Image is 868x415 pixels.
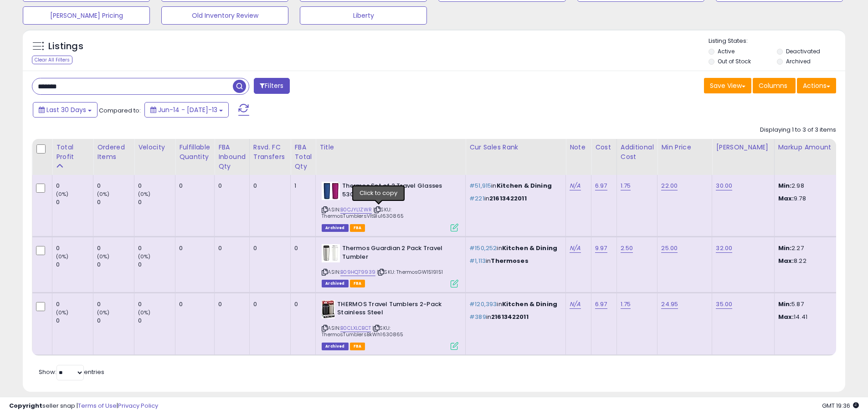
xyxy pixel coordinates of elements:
[39,368,104,376] span: Show: entries
[322,280,348,287] span: Listings that have been deleted from Seller Central
[786,47,820,55] label: Deactivated
[342,182,453,201] b: Thermos Set of 2 Travel Glasses 530 ml
[340,268,375,276] a: B09HQ79939
[570,181,580,190] a: N/A
[23,6,150,25] button: [PERSON_NAME] Pricing
[138,198,175,206] div: 0
[56,143,89,162] div: Total Profit
[778,181,792,190] strong: Min:
[218,182,242,190] div: 0
[158,105,217,114] span: Jun-14 - [DATE]-13
[778,143,857,152] div: Markup Amount
[138,253,151,260] small: (0%)
[253,143,287,162] div: Rsvd. FC Transfers
[469,300,559,308] p: in
[469,195,559,203] p: in
[778,195,854,203] p: 9.78
[491,256,528,265] span: Thermoses
[97,253,110,260] small: (0%)
[56,244,93,252] div: 0
[254,78,289,94] button: Filters
[161,6,288,25] button: Old Inventory Review
[179,182,207,190] div: 0
[469,256,486,265] span: #1,113
[56,317,93,325] div: 0
[32,56,72,64] div: Clear All Filters
[621,143,654,162] div: Additional Cost
[33,102,98,118] button: Last 30 Days
[491,313,529,321] span: 21613422011
[138,309,151,316] small: (0%)
[778,256,794,265] strong: Max:
[253,300,284,308] div: 0
[48,40,83,53] h5: Listings
[322,300,335,318] img: 417djjbooOL._SL40_.jpg
[502,244,557,252] span: Kitchen & Dining
[97,143,130,162] div: Ordered Items
[570,143,587,152] div: Note
[340,206,372,214] a: B0CJYL1ZWR
[322,343,348,350] span: Listings that have been deleted from Seller Central
[718,57,751,65] label: Out of Stock
[778,257,854,265] p: 8.22
[138,261,175,269] div: 0
[778,182,854,190] p: 2.98
[595,143,613,152] div: Cost
[322,182,340,200] img: 31lF2ZhKbaL._SL40_.jpg
[822,401,859,410] span: 2025-08-13 19:36 GMT
[595,300,607,309] a: 6.97
[350,343,365,350] span: FBA
[294,244,308,252] div: 0
[595,244,607,253] a: 9.97
[621,300,631,309] a: 1.75
[570,244,580,253] a: N/A
[337,300,448,319] b: THERMOS Travel Tumblers 2-Pack Stainless Steel
[350,224,365,232] span: FBA
[716,300,732,309] a: 35.00
[218,143,246,171] div: FBA inbound Qty
[469,182,559,190] p: in
[709,37,845,46] p: Listing States:
[322,206,404,220] span: | SKU: ThermosTumblersVltBlu1630865
[489,194,527,203] span: 21613422011
[661,244,678,253] a: 25.00
[322,224,348,232] span: Listings that have been deleted from Seller Central
[322,300,458,349] div: ASIN:
[469,181,491,190] span: #51,915
[138,182,175,190] div: 0
[778,313,794,321] strong: Max:
[99,106,141,115] span: Compared to:
[179,244,207,252] div: 0
[469,257,559,265] p: in
[469,300,497,308] span: #120,393
[97,244,134,252] div: 0
[322,324,403,338] span: | SKU: ThermosTumblersBkWh1630865
[118,401,158,410] a: Privacy Policy
[56,198,93,206] div: 0
[319,143,462,152] div: Title
[786,57,811,65] label: Archived
[56,253,69,260] small: (0%)
[56,309,69,316] small: (0%)
[294,182,308,190] div: 1
[704,78,751,93] button: Save View
[595,181,607,190] a: 6.97
[322,244,458,287] div: ASIN:
[342,244,453,263] b: Thermos Guardian 2 Pack Travel Tumbler
[144,102,229,118] button: Jun-14 - [DATE]-13
[218,244,242,252] div: 0
[322,182,458,231] div: ASIN:
[179,143,211,162] div: Fulfillable Quantity
[138,244,175,252] div: 0
[179,300,207,308] div: 0
[97,182,134,190] div: 0
[778,244,854,252] p: 2.27
[294,143,312,171] div: FBA Total Qty
[97,317,134,325] div: 0
[661,300,678,309] a: 24.95
[46,105,86,114] span: Last 30 Days
[502,300,557,308] span: Kitchen & Dining
[97,198,134,206] div: 0
[97,309,110,316] small: (0%)
[469,244,559,252] p: in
